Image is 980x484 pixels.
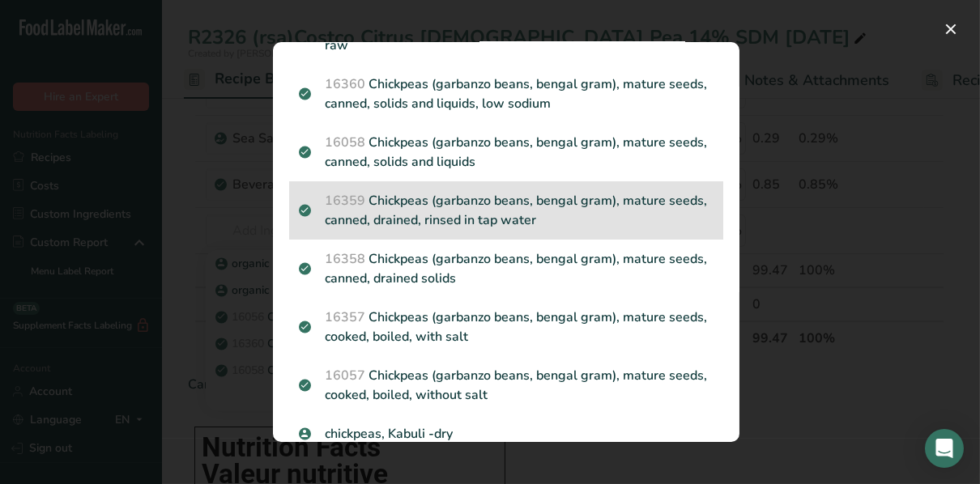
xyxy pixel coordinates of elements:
p: Chickpeas (garbanzo beans, bengal gram), mature seeds, canned, drained, rinsed in tap water [299,191,714,230]
span: 16359 [325,192,365,210]
span: 16057 [325,367,365,384]
span: 16358 [325,250,365,268]
div: Open Intercom Messenger [925,429,964,468]
p: Chickpeas (garbanzo beans, bengal gram), mature seeds, cooked, boiled, without salt [299,366,714,405]
span: 16058 [325,134,365,151]
p: Chickpeas (garbanzo beans, bengal gram), mature seeds, canned, solids and liquids [299,133,714,172]
p: Chickpeas (garbanzo beans, bengal gram), mature seeds, canned, solids and liquids, low sodium [299,74,714,113]
span: 16357 [325,308,365,326]
p: Chickpeas (garbanzo beans, bengal gram), mature seeds, canned, drained solids [299,249,714,288]
span: 16360 [325,75,365,93]
p: chickpeas, Kabuli -dry [299,424,714,444]
p: Chickpeas (garbanzo beans, bengal gram), mature seeds, cooked, boiled, with salt [299,308,714,346]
